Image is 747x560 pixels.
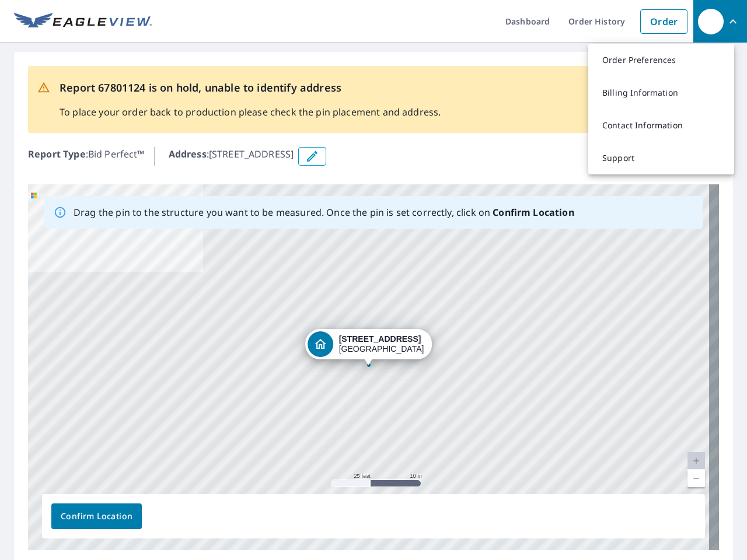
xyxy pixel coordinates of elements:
[687,470,705,487] a: Current Level 20, Zoom Out
[588,142,734,174] a: Support
[588,76,734,109] a: Billing Information
[640,9,687,34] a: Order
[588,44,734,76] a: Order Preferences
[28,147,145,166] p: : Bid Perfect™
[74,205,574,219] p: Drag the pin to the structure you want to be measured. Once the pin is set correctly, click on
[60,80,441,96] p: Report 67801124 is on hold, unable to identify address
[493,206,574,219] b: Confirm Location
[28,148,86,160] b: Report Type
[588,109,734,142] a: Contact Information
[169,148,207,160] b: Address
[305,329,432,365] div: Dropped pin, building 1, Residential property, 1707 NE 76th St Gladstone, MO 64118
[61,509,132,524] span: Confirm Location
[14,13,152,30] img: EV Logo
[169,147,294,166] p: : [STREET_ADDRESS]
[687,452,705,470] a: Current Level 20, Zoom In Disabled
[60,105,441,119] p: To place your order back to production please check the pin placement and address.
[339,334,424,354] div: [GEOGRAPHIC_DATA]
[51,503,142,529] button: Confirm Location
[339,334,421,344] strong: [STREET_ADDRESS]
